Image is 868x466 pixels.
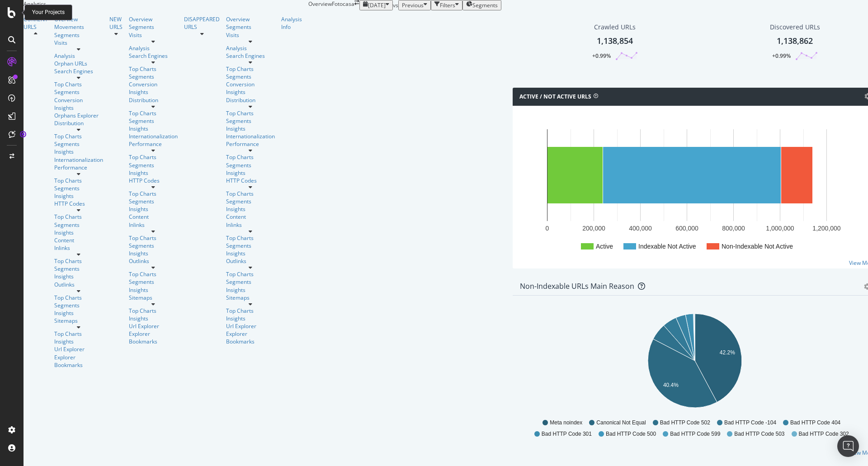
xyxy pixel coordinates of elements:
a: Conversion [226,80,275,88]
a: Search Engines [54,67,103,75]
a: Performance [54,164,103,171]
div: Distribution [129,96,178,104]
a: Top Charts [54,294,103,301]
div: Overview [129,15,178,23]
div: Insights [226,286,275,294]
a: Distribution [54,119,103,127]
a: Top Charts [129,109,178,117]
a: Analysis Info [281,15,302,31]
div: DISAPPEARED URLS [184,15,220,31]
div: 1,138,854 [597,35,633,47]
text: 600,000 [675,225,698,232]
a: Top Charts [54,257,103,265]
a: Segments [54,301,103,309]
div: Top Charts [54,213,103,221]
div: Url Explorer [54,345,103,353]
span: Bad HTTP Code 301 [542,430,592,438]
a: Insights [54,104,103,112]
a: Performance [226,140,275,148]
a: Insights [54,192,103,200]
text: 1,200,000 [812,225,840,232]
a: Segments [54,31,103,39]
a: Orphan URLs [54,60,103,67]
a: Visits [129,31,178,39]
div: Crawled URLs [594,23,636,32]
a: HTTP Codes [54,200,103,207]
a: Url Explorer [226,322,275,330]
span: Previous [402,1,424,9]
div: Insights [54,148,103,155]
span: Segments [472,1,498,9]
div: Internationalization [129,132,178,140]
a: Segments [54,140,103,148]
a: Top Charts [129,270,178,278]
div: Top Charts [129,234,178,242]
a: Segments [226,117,275,125]
a: Analysis [54,52,103,60]
a: CURRENT URLS [24,15,48,31]
div: Top Charts [54,132,103,140]
div: Top Charts [226,234,275,242]
a: Analysis [129,44,178,52]
a: Search Engines [129,52,178,60]
div: Sitemaps [54,317,103,325]
a: Top Charts [54,177,103,184]
text: 40.4% [663,382,679,388]
div: Visits [54,39,103,47]
text: 1,000,000 [766,225,794,232]
a: Insights [54,338,103,345]
a: Conversion [54,96,103,104]
a: Segments [226,23,275,31]
div: Movements [54,23,103,31]
div: Insights [226,125,275,132]
span: Bad HTTP Code 599 [670,430,720,438]
a: Segments [129,278,178,286]
div: Sitemaps [129,294,178,301]
text: 200,000 [582,225,605,232]
div: Insights [226,205,275,213]
text: 42.2% [720,349,735,356]
a: Insights [54,229,103,236]
div: Url Explorer [129,322,178,330]
a: Overview [54,15,103,23]
a: Insights [129,286,178,294]
div: Inlinks [54,244,103,252]
div: Segments [129,23,178,31]
div: Inlinks [226,221,275,229]
div: Top Charts [54,80,103,88]
text: 400,000 [629,225,652,232]
a: Segments [129,73,178,80]
a: Conversion [129,80,178,88]
a: Top Charts [226,270,275,278]
text: 0 [546,225,549,232]
div: Segments [54,88,103,96]
div: Top Charts [129,153,178,161]
a: Insights [226,88,275,96]
text: 800,000 [722,225,745,232]
span: Bad HTTP Code 302 [799,430,849,438]
div: SiteCrawler [24,8,308,15]
a: Segments [129,242,178,249]
div: Segments [226,198,275,205]
div: Tooltip anchor [19,130,27,138]
a: Internationalization [54,156,103,164]
a: Top Charts [226,109,275,117]
a: Content [54,236,103,244]
div: HTTP Codes [129,177,178,184]
a: Top Charts [226,190,275,198]
a: Top Charts [129,307,178,315]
